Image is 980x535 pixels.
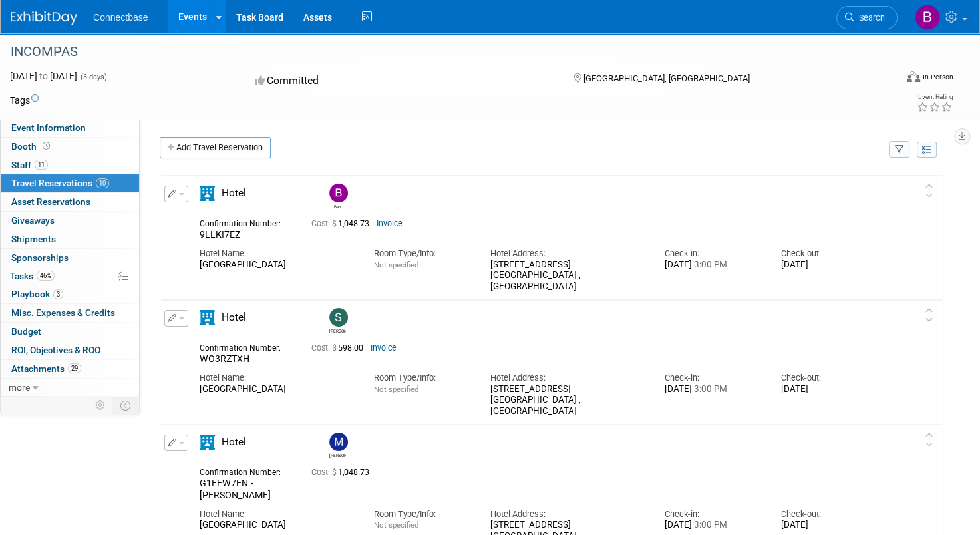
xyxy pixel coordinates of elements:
span: Staff [11,160,48,170]
div: Shivani York [326,308,349,334]
span: 46% [37,271,55,281]
i: Hotel [200,186,215,201]
span: Attachments [11,363,81,374]
div: Check-in: [665,508,761,520]
td: Toggle Event Tabs [112,397,140,414]
i: Click and drag to move item [926,433,933,446]
div: Room Type/Info: [374,248,470,260]
i: Click and drag to move item [926,184,933,198]
div: Maria Sterck [326,433,349,458]
span: G1EEW7EN - [PERSON_NAME] [200,478,271,500]
a: Search [836,6,898,29]
div: Hotel Address: [490,508,645,520]
div: [DATE] [781,260,878,271]
span: Shipments [11,234,56,244]
span: 3:00 PM [692,520,727,530]
div: In-Person [922,72,953,82]
i: Click and drag to move item [926,309,933,322]
span: [DATE] [DATE] [10,71,77,81]
div: Hotel Address: [490,248,645,260]
span: Hotel [222,187,246,199]
span: WO3RZTXH [200,353,249,364]
td: Tags [10,94,39,107]
span: Hotel [222,436,246,448]
a: Playbook3 [1,285,139,303]
div: Check-out: [781,248,878,260]
a: Booth [1,138,139,156]
div: [GEOGRAPHIC_DATA] [200,384,354,395]
a: Invoice [371,343,397,353]
span: Not specified [374,260,418,269]
span: Asset Reservations [11,196,90,207]
div: Hotel Address: [490,372,645,384]
div: Committed [251,69,552,92]
a: Budget [1,323,139,341]
span: 29 [68,363,81,373]
span: Cost: $ [311,343,338,353]
div: Hotel Name: [200,508,354,520]
span: Travel Reservations [11,178,109,188]
div: Check-in: [665,372,761,384]
i: Hotel [200,435,215,450]
div: [GEOGRAPHIC_DATA] [200,520,354,531]
div: Shivani York [329,327,346,334]
span: Connectbase [93,12,148,23]
div: [DATE] [665,384,761,395]
a: Staff11 [1,156,139,174]
div: [DATE] [665,520,761,531]
span: Cost: $ [311,219,338,228]
span: Not specified [374,520,418,530]
img: ExhibitDay [11,11,77,25]
div: Check-in: [665,248,761,260]
a: Asset Reservations [1,193,139,211]
span: 598.00 [311,343,369,353]
div: Confirmation Number: [200,464,291,478]
span: 10 [96,178,109,188]
a: Shipments [1,230,139,248]
a: Event Information [1,119,139,137]
span: Tasks [10,271,55,281]
span: Cost: $ [311,468,338,477]
span: to [37,71,50,81]
a: ROI, Objectives & ROO [1,341,139,359]
a: Attachments29 [1,360,139,378]
span: Not specified [374,385,418,394]
span: 11 [35,160,48,170]
a: Travel Reservations10 [1,174,139,192]
div: Event Format [813,69,953,89]
div: Confirmation Number: [200,215,291,229]
span: Budget [11,326,41,337]
i: Filter by Traveler [895,146,904,154]
span: 3 [53,289,63,299]
div: [DATE] [665,260,761,271]
span: (3 days) [79,73,107,81]
img: Brian Maggiacomo [915,5,940,30]
span: 1,048.73 [311,219,375,228]
div: INCOMPAS [6,40,873,64]
div: Confirmation Number: [200,339,291,353]
i: Hotel [200,310,215,325]
img: Shivani York [329,308,348,327]
span: more [9,382,30,393]
div: Event Rating [917,94,953,100]
div: Room Type/Info: [374,372,470,384]
span: 3:00 PM [692,260,727,269]
a: Add Travel Reservation [160,137,271,158]
div: Ben Edmond [329,202,346,210]
span: 1,048.73 [311,468,375,477]
span: Booth not reserved yet [40,141,53,151]
span: Playbook [11,289,63,299]
span: Event Information [11,122,86,133]
div: [GEOGRAPHIC_DATA] [200,260,354,271]
a: Misc. Expenses & Credits [1,304,139,322]
div: Maria Sterck [329,451,346,458]
div: [STREET_ADDRESS] [GEOGRAPHIC_DATA] , [GEOGRAPHIC_DATA] [490,260,645,293]
div: Hotel Name: [200,372,354,384]
a: more [1,379,139,397]
div: Ben Edmond [326,184,349,210]
img: Ben Edmond [329,184,348,202]
span: ROI, Objectives & ROO [11,345,100,355]
div: Check-out: [781,508,878,520]
div: [STREET_ADDRESS] [GEOGRAPHIC_DATA] , [GEOGRAPHIC_DATA] [490,384,645,417]
span: [GEOGRAPHIC_DATA], [GEOGRAPHIC_DATA] [583,73,750,83]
